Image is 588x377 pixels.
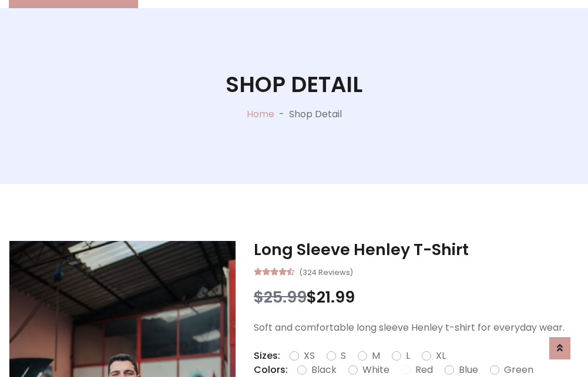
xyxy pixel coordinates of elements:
[436,349,446,363] label: XL
[406,349,410,363] label: L
[254,321,579,335] p: Soft and comfortable long sleeve Henley t-shirt for everyday wear.
[254,363,288,377] p: Colors:
[254,288,579,307] h3: $
[304,349,315,363] label: XS
[254,349,280,363] p: Sizes:
[274,107,289,121] p: -
[299,264,353,278] small: (324 Reviews)
[504,363,533,377] label: Green
[341,349,346,363] label: S
[254,240,579,259] h3: Long Sleeve Henley T-Shirt
[311,363,337,377] label: Black
[362,363,389,377] label: White
[289,107,342,121] p: Shop Detail
[317,286,355,308] span: 21.99
[226,72,362,97] h1: Shop Detail
[372,349,380,363] label: M
[415,363,433,377] label: Red
[247,107,274,121] a: Home
[459,363,478,377] label: Blue
[254,286,307,308] span: $25.99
